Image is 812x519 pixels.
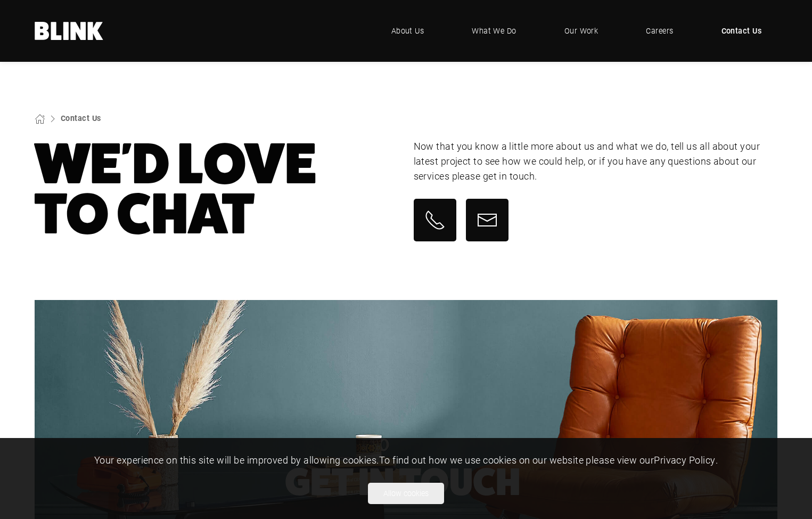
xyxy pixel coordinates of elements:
span: About Us [391,25,424,37]
span: Contact Us [721,25,762,37]
span: Our Work [564,25,598,37]
a: Contact Us [706,15,778,47]
a: What We Do [456,15,532,47]
span: Your experience on this site will be improved by allowing cookies. To find out how we use cookies... [94,453,718,466]
button: Allow cookies [368,483,444,504]
h1: We'd Love To Chat [35,139,399,239]
a: Careers [630,15,689,47]
span: What We Do [472,25,516,37]
a: Home [35,22,104,40]
a: About Us [375,15,440,47]
span: Careers [646,25,673,37]
a: Privacy Policy [654,453,715,466]
a: Our Work [548,15,614,47]
a: Contact Us [61,113,101,123]
p: Now that you know a little more about us and what we do, tell us all about your latest project to... [414,139,778,184]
